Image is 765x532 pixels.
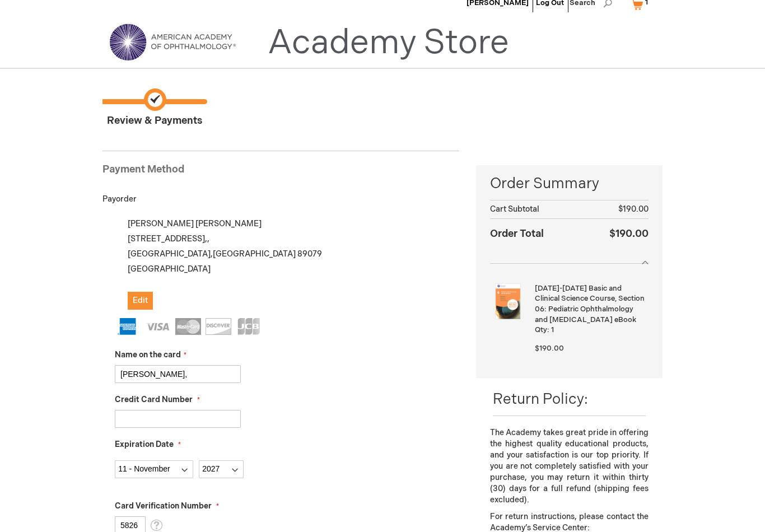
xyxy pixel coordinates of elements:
span: Card Verification Number [115,502,212,511]
span: $190.00 [535,344,564,353]
span: $190.00 [609,228,649,240]
span: Qty [535,326,547,335]
img: JCB [236,319,262,335]
div: [PERSON_NAME] [PERSON_NAME] [STREET_ADDRESS],, [GEOGRAPHIC_DATA] , 89079 [GEOGRAPHIC_DATA] [115,217,459,310]
p: The Academy takes great pride in offering the highest quality educational products, and your sati... [490,428,649,506]
span: Name on the card [115,351,181,360]
img: Visa [145,319,171,335]
span: [GEOGRAPHIC_DATA] [213,250,296,259]
span: Edit [133,296,148,306]
button: Edit [128,292,153,310]
img: Discover [206,319,231,335]
span: $190.00 [618,205,649,214]
strong: Order Total [490,226,544,242]
span: Review & Payments [102,89,206,129]
input: Credit Card Number [115,410,241,428]
span: 1 [551,326,554,335]
span: Payorder [102,195,137,204]
div: Payment Method [102,163,459,183]
img: American Express [115,319,141,335]
strong: [DATE]-[DATE] Basic and Clinical Science Course, Section 06: Pediatric Ophthalmology and [MEDICAL... [535,284,646,325]
img: 2025-2026 Basic and Clinical Science Course, Section 06: Pediatric Ophthalmology and Strabismus e... [490,284,526,320]
th: Cart Subtotal [490,201,586,220]
a: Academy Store [268,24,509,64]
span: Return Policy: [493,391,588,409]
span: Order Summary [490,174,649,200]
img: MasterCard [175,319,201,335]
span: Credit Card Number [115,395,193,405]
span: Expiration Date [115,440,174,450]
